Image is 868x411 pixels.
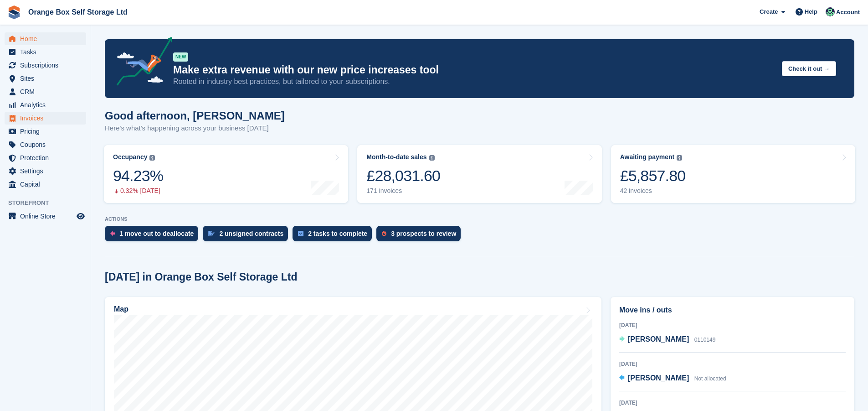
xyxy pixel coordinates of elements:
a: menu [5,32,86,45]
div: Occupancy [113,153,147,161]
span: 0110149 [694,337,716,343]
p: Make extra revenue with our new price increases tool [173,63,775,77]
img: contract_signature_icon-13c848040528278c33f63329250d36e43548de30e8caae1d1a13099fd9432cc5.svg [208,231,215,236]
a: menu [5,151,86,164]
div: Month-to-date sales [366,153,426,161]
a: menu [5,138,86,151]
img: icon-info-grey-7440780725fd019a000dd9b08b2336e03edf1995a4989e88bcd33f0948082b44.svg [149,155,155,161]
h2: [DATE] in Orange Box Self Storage Ltd [105,271,298,283]
span: Capital [20,178,75,191]
a: 2 unsigned contracts [203,226,293,246]
img: stora-icon-8386f47178a22dfd0bd8f6a31ec36ba5ce8667c1dd55bd0f319d3a0aa187defe.svg [7,5,21,19]
div: £28,031.60 [366,166,440,185]
a: 3 prospects to review [376,226,465,246]
div: 0.32% [DATE] [113,187,163,195]
span: Home [20,32,75,45]
div: 2 unsigned contracts [219,230,283,237]
span: Tasks [20,46,75,58]
div: 94.23% [113,166,163,185]
span: Settings [20,165,75,177]
a: menu [5,165,86,177]
div: [DATE] [619,399,846,407]
img: Claire Mounsey [826,7,835,16]
h2: Move ins / outs [619,305,846,316]
span: Sites [20,72,75,85]
span: Invoices [20,112,75,125]
button: Check it out → [782,61,836,76]
a: Month-to-date sales £28,031.60 171 invoices [357,145,601,203]
a: menu [5,210,86,223]
div: 42 invoices [620,187,686,195]
span: Storefront [8,198,91,208]
span: Online Store [20,210,75,223]
a: 2 tasks to complete [293,226,376,246]
img: task-75834270c22a3079a89374b754ae025e5fb1db73e45f91037f5363f120a921f8.svg [298,231,303,236]
img: icon-info-grey-7440780725fd019a000dd9b08b2336e03edf1995a4989e88bcd33f0948082b44.svg [429,155,435,161]
a: menu [5,99,86,111]
p: ACTIONS [105,216,854,222]
span: Account [836,8,860,17]
a: menu [5,112,86,125]
div: 171 invoices [366,187,440,195]
div: Awaiting payment [620,153,675,161]
img: icon-info-grey-7440780725fd019a000dd9b08b2336e03edf1995a4989e88bcd33f0948082b44.svg [677,155,682,161]
img: price-adjustments-announcement-icon-8257ccfd72463d97f412b2fc003d46551f7dbcb40ab6d574587a9cd5c0d94... [109,37,173,89]
div: [DATE] [619,321,846,329]
a: Preview store [75,211,86,222]
span: Create [760,7,778,16]
span: Coupons [20,138,75,151]
div: £5,857.80 [620,166,686,185]
a: [PERSON_NAME] Not allocated [619,373,726,385]
div: NEW [173,52,188,62]
a: Awaiting payment £5,857.80 42 invoices [611,145,855,203]
a: menu [5,178,86,191]
div: 3 prospects to review [391,230,456,237]
a: Orange Box Self Storage Ltd [25,5,131,20]
img: prospect-51fa495bee0391a8d652442698ab0144808aea92771e9ea1ae160a38d050c398.svg [382,231,386,236]
span: Not allocated [694,375,726,382]
span: Pricing [20,125,75,138]
a: menu [5,85,86,98]
span: Help [805,7,817,16]
p: Rooted in industry best practices, but tailored to your subscriptions. [173,77,775,87]
span: Analytics [20,99,75,111]
span: CRM [20,85,75,98]
div: [DATE] [619,360,846,368]
h2: Map [114,305,128,313]
span: Protection [20,151,75,164]
a: menu [5,46,86,58]
a: [PERSON_NAME] 0110149 [619,334,715,346]
span: [PERSON_NAME] [628,335,689,343]
p: Here's what's happening across your business [DATE] [105,123,285,134]
a: menu [5,72,86,85]
div: 2 tasks to complete [308,230,367,237]
h1: Good afternoon, [PERSON_NAME] [105,109,285,122]
img: move_outs_to_deallocate_icon-f764333ba52eb49d3ac5e1228854f67142a1ed5810a6f6cc68b1a99e826820c5.svg [110,231,115,236]
a: menu [5,59,86,72]
div: 1 move out to deallocate [119,230,194,237]
a: Occupancy 94.23% 0.32% [DATE] [104,145,348,203]
span: [PERSON_NAME] [628,374,689,382]
a: menu [5,125,86,138]
span: Subscriptions [20,59,75,72]
a: 1 move out to deallocate [105,226,203,246]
